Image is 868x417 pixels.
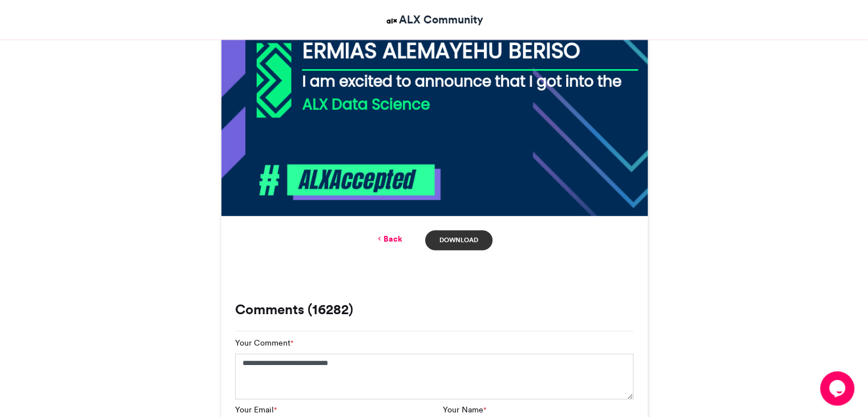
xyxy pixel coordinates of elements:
[443,404,486,416] label: Your Name
[235,303,633,316] h3: Comments (16282)
[385,14,399,28] img: ALX Community
[820,371,857,406] iframe: chat widget
[235,404,277,416] label: Your Email
[235,337,293,349] label: Your Comment
[376,233,402,245] a: Back
[385,11,483,28] a: ALX Community
[425,230,492,250] a: Download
